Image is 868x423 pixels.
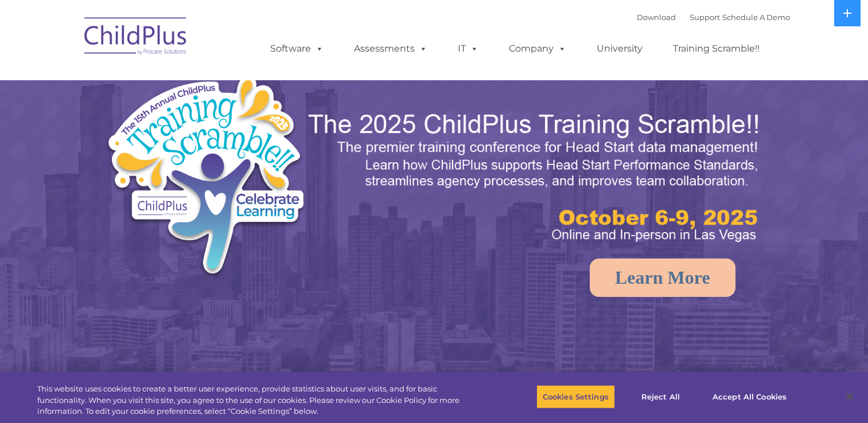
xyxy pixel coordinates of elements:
a: Support [690,13,720,22]
a: Download [637,13,676,22]
button: Accept All Cookies [706,385,793,409]
a: Assessments [342,37,439,60]
a: Company [497,37,578,60]
a: Training Scramble!! [661,37,771,60]
button: Reject All [625,385,696,409]
button: Cookies Settings [536,385,615,409]
img: ChildPlus by Procare Solutions [79,9,193,66]
font: | [637,13,790,22]
a: Learn More [590,258,735,297]
button: Close [837,384,862,409]
a: University [585,37,654,60]
a: Schedule A Demo [722,13,790,22]
a: Software [259,37,335,60]
div: This website uses cookies to create a better user experience, provide statistics about user visit... [37,383,477,417]
a: IT [446,37,490,60]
